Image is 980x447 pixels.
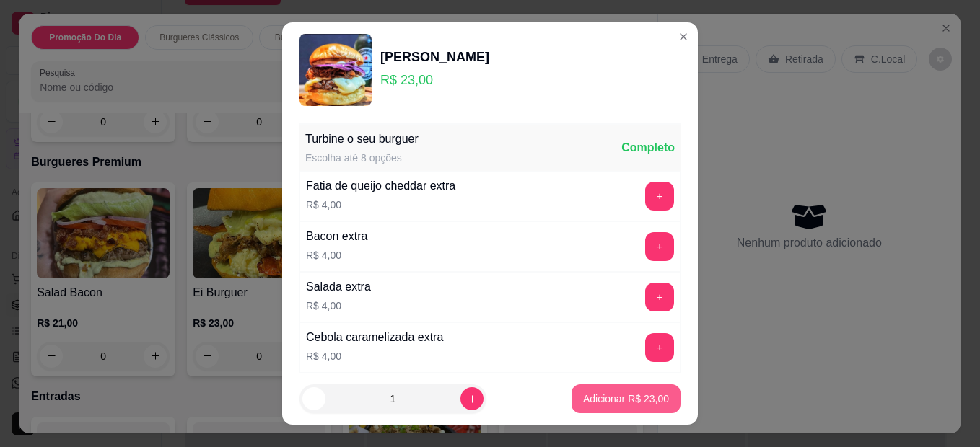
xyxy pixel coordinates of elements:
[645,283,674,311] button: add
[306,228,367,245] div: Bacon extra
[672,25,695,48] button: Close
[621,139,675,156] div: Completo
[306,248,367,262] p: R$ 4,00
[305,151,419,165] div: Escolha até 8 opções
[572,384,681,413] button: Adicionar R$ 23,00
[306,177,455,195] div: Fatia de queijo cheddar extra
[380,70,489,90] p: R$ 23,00
[306,198,455,212] p: R$ 4,00
[302,387,325,410] button: decrease-product-quantity
[645,182,674,211] button: add
[306,278,371,296] div: Salada extra
[460,387,484,410] button: increase-product-quantity
[645,333,674,362] button: add
[306,298,371,313] p: R$ 4,00
[583,391,669,406] p: Adicionar R$ 23,00
[306,349,443,363] p: R$ 4,00
[299,34,372,106] img: product-image
[306,329,443,346] div: Cebola caramelizada extra
[380,47,489,67] div: [PERSON_NAME]
[645,232,674,261] button: add
[305,130,419,148] div: Turbine o seu burguer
